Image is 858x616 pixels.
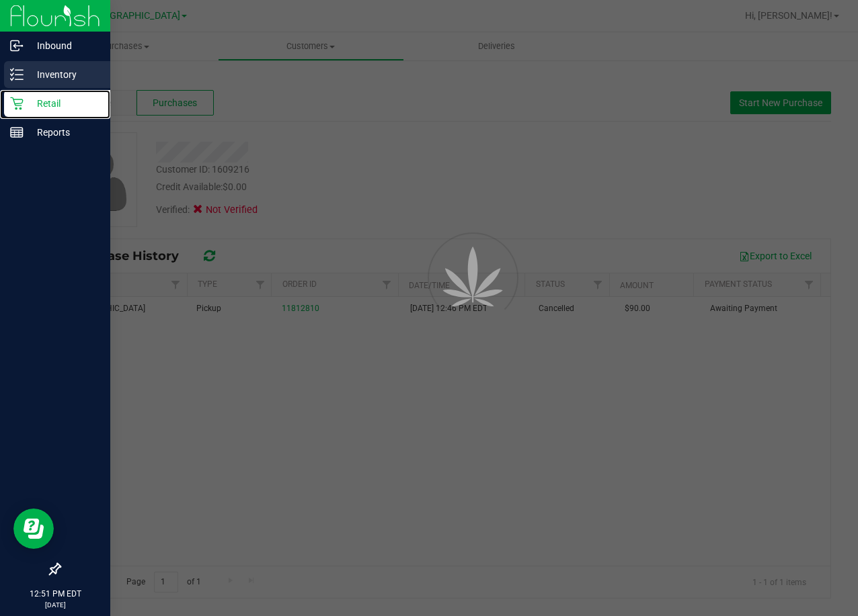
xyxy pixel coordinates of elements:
[10,68,24,81] inline-svg: Inventory
[13,509,54,549] iframe: Resource center
[24,67,104,83] p: Inventory
[24,95,104,112] p: Retail
[10,97,24,110] inline-svg: Retail
[10,126,24,139] inline-svg: Reports
[6,600,104,610] p: [DATE]
[24,124,104,140] p: Reports
[10,39,24,52] inline-svg: Inbound
[6,588,104,600] p: 12:51 PM EDT
[24,38,104,54] p: Inbound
